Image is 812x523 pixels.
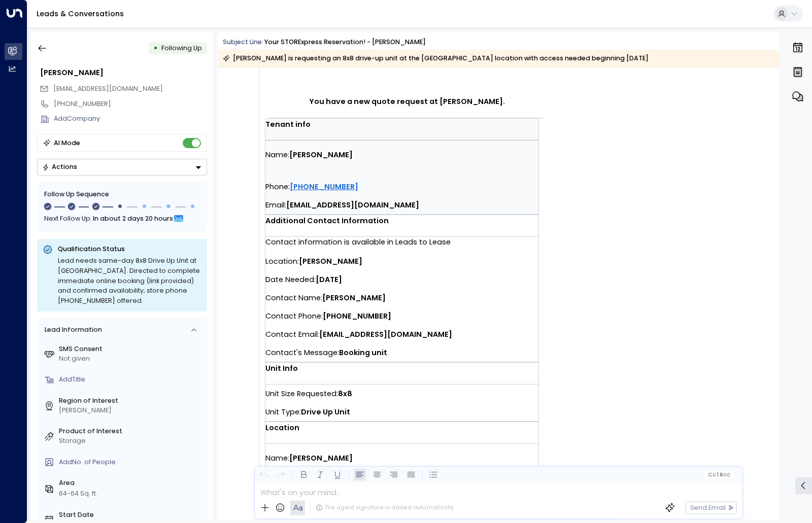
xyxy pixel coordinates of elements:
span: Contact's Message: [265,343,339,362]
div: AddNo. of People [59,458,204,467]
span: Name: [265,449,289,467]
strong: [PERSON_NAME] [289,453,353,463]
label: Area [59,478,204,488]
div: [PERSON_NAME] is requesting an 8x8 drive-up unit at the [GEOGRAPHIC_DATA] location with access ne... [223,53,649,63]
span: Email: [265,196,286,214]
strong: You have a new quote request at [PERSON_NAME]. [309,96,505,107]
button: Redo [275,469,287,481]
span: Name: [265,146,289,164]
div: AddTitle [59,375,204,385]
strong: Tenant info [265,119,311,129]
div: 64-64 Sq. ft. [59,489,97,499]
div: Your STORExpress Reservation! - [PERSON_NAME] [264,38,426,47]
button: Actions [37,159,207,176]
div: Lead needs same-day 8x8 Drive Up Unit at [GEOGRAPHIC_DATA]. Directed to complete immediate online... [58,256,201,306]
div: AddCompany [54,114,207,124]
div: Follow Up Sequence [45,190,200,200]
span: Unit Size Requested: [265,385,338,403]
strong: [PERSON_NAME] [322,293,386,303]
div: AI Mode [54,138,80,148]
span: tatumgracefriend@gmail.com [53,84,163,94]
strong: Location [265,423,299,433]
div: • [153,40,158,56]
label: Product of Interest [59,427,204,436]
div: Next Follow Up: [45,213,200,224]
strong: [EMAIL_ADDRESS][DOMAIN_NAME] [319,329,452,339]
label: Region of Interest [59,396,204,406]
a: [PHONE_NUMBER] [290,179,358,194]
strong: [PHONE_NUMBER] [323,311,391,321]
strong: Booking unit [339,347,387,358]
p: Qualification Status [58,245,201,254]
div: The agent signature is added automatically [316,504,454,512]
a: Leads & Conversations [37,9,124,19]
span: Unit Type: [265,403,301,421]
div: [PERSON_NAME] [40,67,207,79]
div: [PHONE_NUMBER] [54,99,207,109]
strong: Additional Contact Information [265,216,389,226]
span: Contact Email: [265,325,319,343]
strong: [PERSON_NAME] [289,150,353,160]
strong: 8x8 [338,389,352,399]
label: Start Date [59,510,204,520]
div: Storage [59,436,204,446]
strong: Drive Up Unit [301,407,350,417]
span: [EMAIL_ADDRESS][DOMAIN_NAME] [53,84,163,93]
strong: [PERSON_NAME] [299,256,362,266]
span: In about 2 days 20 hours [93,213,174,224]
div: Actions [42,163,77,171]
span: Cc Bcc [707,472,730,478]
span: Contact Phone: [265,307,323,325]
div: Contact information is available in Leads to Lease [265,237,538,247]
div: Not given [59,354,204,364]
strong: [DATE] [316,274,342,285]
span: Subject Line: [223,38,263,46]
span: Following Up [161,44,202,52]
div: Lead Information [41,325,101,335]
div: [PERSON_NAME] [59,406,204,415]
span: | [717,472,719,478]
button: Cc|Bcc [704,470,734,479]
span: Date Needed: [265,270,316,289]
span: Contact Name: [265,289,322,307]
span: Location: [265,252,299,270]
div: Button group with a nested menu [37,159,207,176]
strong: Unit Info [265,363,298,373]
button: Undo [257,469,270,481]
label: SMS Consent [59,344,204,354]
span: Phone: [265,178,290,196]
strong: [EMAIL_ADDRESS][DOMAIN_NAME] [286,200,419,210]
